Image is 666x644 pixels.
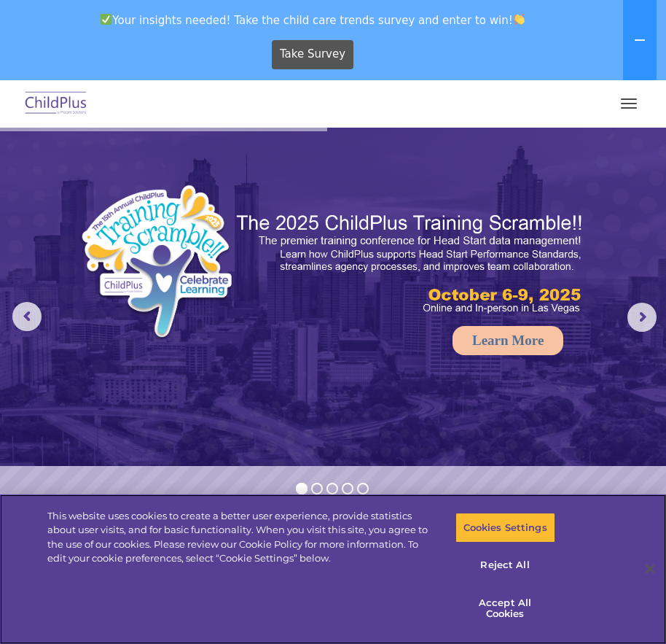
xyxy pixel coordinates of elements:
img: ✅ [101,14,111,25]
a: Take Survey [272,40,354,69]
button: Close [634,553,666,585]
a: Learn More [453,326,563,355]
img: 👏 [514,14,525,25]
span: Your insights needed! Take the child care trends survey and enter to win! [6,6,620,34]
button: Reject All [455,550,555,581]
img: ChildPlus by Procare Solutions [22,87,90,121]
span: Take Survey [280,42,345,67]
button: Cookies Settings [455,513,555,543]
button: Accept All Cookies [455,588,555,629]
div: This website uses cookies to create a better user experience, provide statistics about user visit... [47,509,435,566]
